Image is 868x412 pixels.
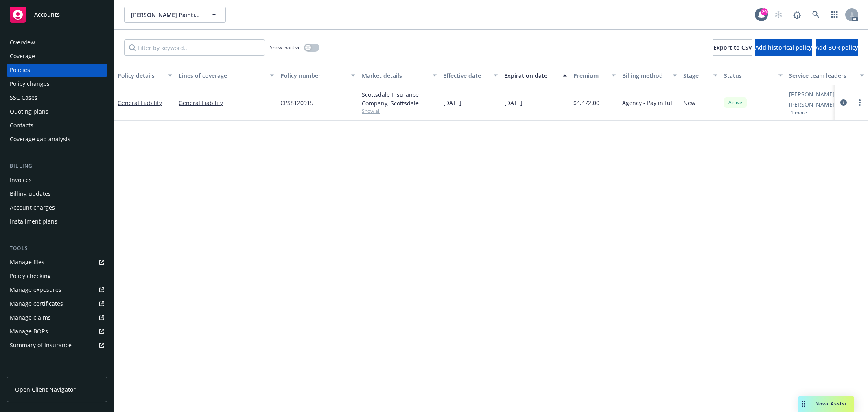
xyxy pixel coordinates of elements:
span: [DATE] [443,99,461,107]
span: CPS8120915 [280,99,313,107]
a: General Liability [118,99,162,107]
span: Agency - Pay in full [622,99,674,107]
span: Nova Assist [815,400,847,407]
div: Summary of insurance [10,339,72,352]
a: Policies [7,64,107,77]
div: Policy checking [10,270,51,283]
span: $4,472.00 [573,99,599,107]
div: Policies [10,64,30,77]
div: Policy details [118,71,163,80]
div: Contacts [10,119,33,132]
button: Service team leaders [786,66,867,85]
div: Effective date [443,71,489,80]
a: Accounts [7,3,107,26]
div: Expiration date [504,71,558,80]
div: Installment plans [10,215,57,228]
div: Premium [573,71,607,80]
div: Market details [362,71,428,80]
a: SSC Cases [7,91,107,104]
a: Search [808,7,824,23]
button: [PERSON_NAME] Painting [124,7,226,23]
span: Show inactive [270,44,301,51]
a: General Liability [179,99,274,107]
div: Coverage gap analysis [10,133,70,146]
div: Analytics hub [7,368,107,376]
input: Filter by keyword... [124,39,265,56]
span: Open Client Navigator [15,385,76,394]
a: Start snowing [770,7,787,23]
a: [PERSON_NAME] [789,90,835,99]
div: Policy changes [10,77,50,90]
div: Manage certificates [10,297,63,310]
a: Switch app [826,7,843,23]
div: Tools [7,244,107,252]
div: Policy number [280,71,346,80]
div: Status [724,71,774,80]
div: SSC Cases [10,91,37,104]
span: Add historical policy [755,44,812,51]
a: [PERSON_NAME] [789,100,835,109]
a: Overview [7,36,107,49]
button: Export to CSV [713,39,752,56]
div: Lines of coverage [179,71,265,80]
button: Nova Assist [798,396,854,412]
div: Overview [10,36,35,49]
a: Manage certificates [7,297,107,310]
button: Effective date [440,66,501,85]
div: Service team leaders [789,71,855,80]
button: Billing method [619,66,680,85]
div: Billing method [622,71,668,80]
a: Manage files [7,256,107,269]
a: Account charges [7,201,107,214]
div: Account charges [10,201,55,214]
button: Add historical policy [755,39,812,56]
div: Billing [7,162,107,170]
button: Add BOR policy [816,39,858,56]
a: Policy changes [7,77,107,90]
a: Summary of insurance [7,339,107,352]
a: more [855,98,865,107]
span: Add BOR policy [816,44,858,51]
a: Coverage gap analysis [7,133,107,146]
div: Stage [683,71,708,80]
a: Report a Bug [789,7,805,23]
div: Manage files [10,256,44,269]
span: [PERSON_NAME] Painting [131,11,201,19]
a: Contacts [7,119,107,132]
button: Lines of coverage [175,66,277,85]
button: Premium [570,66,619,85]
div: Quoting plans [10,105,48,118]
a: Manage exposures [7,283,107,296]
div: Invoices [10,173,32,186]
a: Policy checking [7,270,107,283]
button: Policy number [277,66,359,85]
button: Market details [359,66,440,85]
div: 29 [761,8,768,15]
div: Manage exposures [10,283,61,296]
div: Manage BORs [10,325,48,338]
button: Status [721,66,786,85]
span: Active [727,99,743,106]
span: Show all [362,107,437,114]
span: Accounts [34,11,60,18]
div: Manage claims [10,311,51,324]
div: Billing updates [10,187,51,200]
button: Stage [680,66,721,85]
a: Manage claims [7,311,107,324]
a: Invoices [7,173,107,186]
a: Manage BORs [7,325,107,338]
span: [DATE] [504,99,523,107]
button: 1 more [791,110,807,115]
button: Policy details [114,66,175,85]
div: Coverage [10,50,35,63]
span: New [683,99,695,107]
a: circleInformation [839,98,848,107]
div: Scottsdale Insurance Company, Scottsdale Insurance Company (Nationwide), Amwins [362,90,437,107]
a: Quoting plans [7,105,107,118]
a: Billing updates [7,187,107,200]
a: Coverage [7,50,107,63]
span: Export to CSV [713,44,752,51]
a: Installment plans [7,215,107,228]
button: Expiration date [501,66,570,85]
